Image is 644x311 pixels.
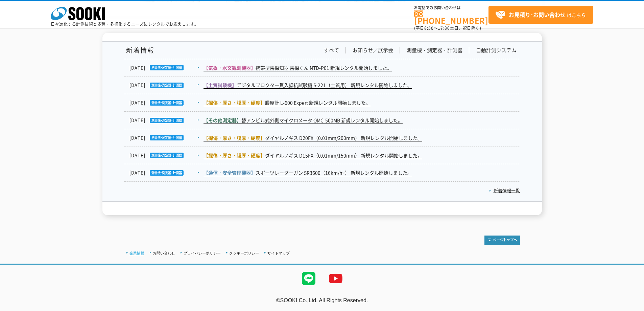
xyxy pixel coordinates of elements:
[484,236,520,245] img: トップページへ
[267,251,290,255] a: サイトマップ
[414,25,481,31] span: (平日 ～ 土日、祝日除く)
[488,6,593,24] a: お見積り･お問い合わせはこちら
[424,25,434,31] span: 8:50
[129,64,203,71] dt: [DATE]
[353,47,393,54] a: お知らせ／展示会
[414,10,488,24] a: [PHONE_NUMBER]
[489,187,520,194] a: 新着情報一覧
[129,99,203,106] dt: [DATE]
[145,118,184,123] img: 測量機・測定器・計測器
[129,169,203,176] dt: [DATE]
[322,265,349,292] img: YouTube
[145,100,184,106] img: 測量機・測定器・計測器
[495,10,586,20] span: はこちら
[129,251,144,255] a: 企業情報
[145,65,184,70] img: 測量機・測定器・計測器
[129,82,203,89] dt: [DATE]
[204,117,403,124] a: 【その他測定器】替アンビル式外側マイクロメータ OMC-500MB 新規レンタル開始しました。
[204,134,422,141] a: 【探傷・厚さ・膜厚・硬度】ダイヤルノギス D20FX（0.01mm/200mm） 新規レンタル開始しました。
[204,99,265,106] span: 【探傷・厚さ・膜厚・硬度】
[204,152,265,159] span: 【探傷・厚さ・膜厚・硬度】
[145,83,184,88] img: 測量機・測定器・計測器
[51,22,199,26] p: 日々進化する計測技術と多種・多様化するニーズにレンタルでお応えします。
[129,117,203,124] dt: [DATE]
[204,169,412,176] a: 【通信・安全管理機器】スポーツレーダーガン SR3600（16km/h~） 新規レンタル開始しました。
[229,251,259,255] a: クッキーポリシー
[153,251,175,255] a: お問い合わせ
[204,169,256,176] span: 【通信・安全管理機器】
[204,134,265,141] span: 【探傷・厚さ・膜厚・硬度】
[145,170,184,176] img: 測量機・測定器・計測器
[414,6,488,10] span: お電話でのお問い合わせは
[145,153,184,158] img: 測量機・測定器・計測器
[407,47,462,54] a: 測量機・測定器・計測器
[204,64,392,71] a: 【気象・水文観測機器】携帯型雷探知器 雷探くん NTD-P01 新規レンタル開始しました。
[204,64,256,71] span: 【気象・水文観測機器】
[129,134,203,141] dt: [DATE]
[204,99,371,106] a: 【探傷・厚さ・膜厚・硬度】膜厚計 L-600 Expert 新規レンタル開始しました。
[204,117,241,124] span: 【その他測定器】
[204,82,412,89] a: 【土質試験機】デジタルプロクター貫入抵抗試験機 S-221（土質用） 新規レンタル開始しました。
[618,304,644,310] a: テストMail
[145,135,184,140] img: 測量機・測定器・計測器
[509,10,566,19] strong: お見積り･お問い合わせ
[124,47,154,54] h1: 新着情報
[204,82,237,88] span: 【土質試験機】
[204,152,422,159] a: 【探傷・厚さ・膜厚・硬度】ダイヤルノギス D15FX（0.01mm/150mm） 新規レンタル開始しました。
[129,152,203,159] dt: [DATE]
[295,265,322,292] img: LINE
[476,47,517,54] a: 自動計測システム
[184,251,221,255] a: プライバシーポリシー
[324,47,339,54] a: すべて
[438,25,450,31] span: 17:30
